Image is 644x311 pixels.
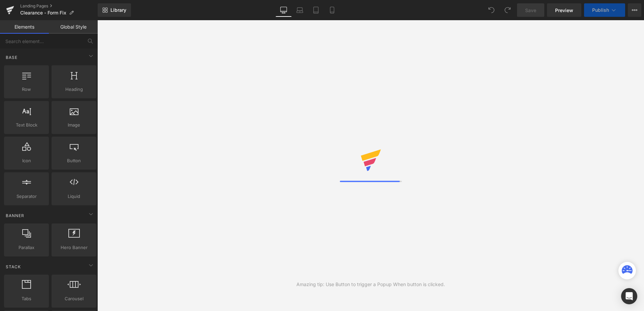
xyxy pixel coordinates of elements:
span: Image [54,122,94,129]
button: Redo [501,3,514,17]
a: Laptop [292,3,308,17]
span: Preview [555,7,573,14]
a: New Library [98,3,131,17]
span: Publish [592,7,609,13]
span: Parallax [6,244,47,251]
span: Base [5,54,18,61]
span: Library [110,7,126,13]
a: Mobile [324,3,340,17]
span: Icon [6,157,47,164]
a: Desktop [276,3,292,17]
span: Button [54,157,94,164]
button: Undo [485,3,498,17]
button: More [628,3,641,17]
span: Hero Banner [54,244,94,251]
a: Preview [547,3,581,17]
span: Separator [6,193,47,200]
span: Stack [5,264,22,270]
span: Row [6,86,47,93]
a: Tablet [308,3,324,17]
div: Amazing tip: Use Button to trigger a Popup When button is clicked. [296,281,445,288]
span: Banner [5,212,25,219]
a: Landing Pages [20,3,98,9]
span: Carousel [54,295,94,302]
span: Save [525,7,536,14]
span: Text Block [6,122,47,129]
span: Heading [54,86,94,93]
a: Global Style [49,20,98,34]
span: Tabs [6,295,47,302]
span: Clearance - Form Fix [20,10,66,15]
button: Publish [584,3,625,17]
span: Liquid [54,193,94,200]
div: Open Intercom Messenger [621,288,637,304]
